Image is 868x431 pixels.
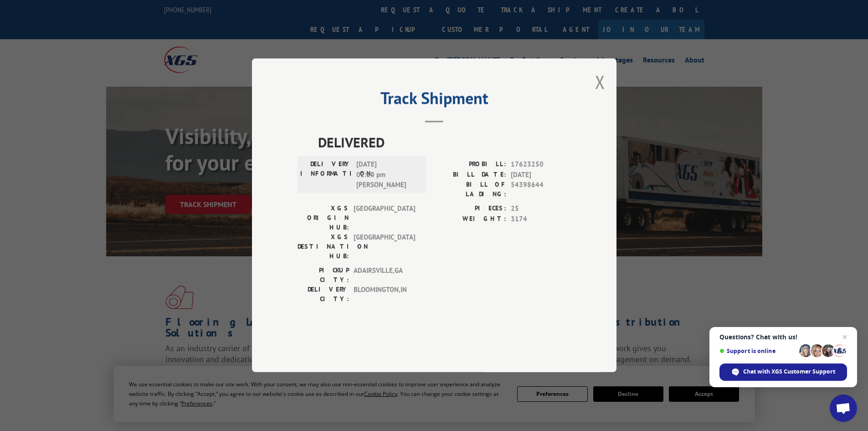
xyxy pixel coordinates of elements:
[434,160,506,170] label: PROBILL:
[719,333,847,341] span: Questions? Chat with us!
[743,368,835,376] span: Chat with XGS Customer Support
[719,348,796,354] span: Support is online
[434,180,506,199] label: BILL OF LADING:
[434,204,506,214] label: PIECES:
[354,204,415,233] span: [GEOGRAPHIC_DATA]
[298,233,349,261] label: XGS DESTINATION HUB:
[354,233,415,261] span: [GEOGRAPHIC_DATA]
[354,266,415,285] span: ADAIRSVILLE , GA
[354,285,415,304] span: BLOOMINGTON , IN
[434,170,506,180] label: BILL DATE:
[511,160,571,170] span: 17623250
[356,160,418,191] span: [DATE] 02:20 pm [PERSON_NAME]
[298,92,571,109] h2: Track Shipment
[300,160,352,191] label: DELIVERY INFORMATION:
[511,204,571,214] span: 25
[298,204,349,233] label: XGS ORIGIN HUB:
[839,332,850,343] span: Close chat
[298,266,349,285] label: PICKUP CITY:
[719,363,847,381] div: Chat with XGS Customer Support
[298,285,349,304] label: DELIVERY CITY:
[511,214,571,224] span: 3174
[511,170,571,180] span: [DATE]
[595,70,605,94] button: Close modal
[511,180,571,199] span: 54398644
[830,395,857,422] div: Open chat
[434,214,506,224] label: WEIGHT:
[318,132,571,153] span: DELIVERED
